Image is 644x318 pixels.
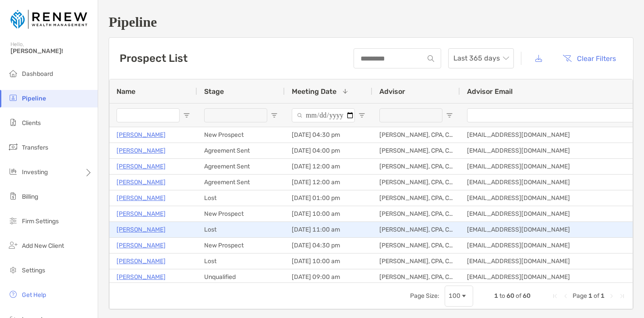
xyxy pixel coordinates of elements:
div: [DATE] 12:00 am [285,175,372,190]
img: settings icon [8,264,18,275]
a: [PERSON_NAME] [117,193,166,204]
div: [PERSON_NAME], CPA, CFP® [372,190,460,206]
div: 100 [449,292,460,300]
div: Previous Page [562,293,569,300]
div: New Prospect [197,127,285,143]
div: New Prospect [197,206,285,222]
span: Add New Client [22,242,64,250]
span: of [594,292,599,300]
div: [DATE] 04:30 pm [285,127,372,143]
button: Open Filter Menu [358,112,365,119]
img: get-help icon [8,289,18,300]
div: [DATE] 10:00 am [285,254,372,269]
h3: Prospect List [120,52,188,64]
img: investing icon [8,166,18,177]
span: Clients [22,119,41,127]
div: [PERSON_NAME], CPA, CFP® [372,269,460,285]
div: [DATE] 10:00 am [285,206,372,222]
div: Unqualified [197,269,285,285]
div: Agreement Sent [197,175,285,190]
div: [PERSON_NAME], CPA, CFP® [372,222,460,237]
div: Lost [197,254,285,269]
a: [PERSON_NAME] [117,145,166,156]
span: to [499,292,505,300]
button: Open Filter Menu [271,112,278,119]
img: Zoe Logo [11,4,87,35]
img: transfers icon [8,142,18,152]
span: Stage [204,87,224,96]
a: [PERSON_NAME] [117,161,166,172]
div: Agreement Sent [197,143,285,158]
div: [DATE] 04:00 pm [285,143,372,158]
span: Meeting Date [292,87,336,96]
div: [PERSON_NAME], CPA, CFP® [372,127,460,143]
img: add_new_client icon [8,240,18,250]
div: [DATE] 12:00 am [285,159,372,174]
img: dashboard icon [8,68,18,79]
span: 1 [588,292,592,300]
a: [PERSON_NAME] [117,272,166,282]
div: Next Page [608,293,615,300]
a: [PERSON_NAME] [117,256,166,267]
span: Get Help [22,291,46,299]
div: [PERSON_NAME], CPA, CFP® [372,238,460,253]
div: Page Size [445,286,473,307]
div: [DATE] 04:30 pm [285,238,372,253]
div: New Prospect [197,238,285,253]
span: Page [573,292,587,300]
div: Agreement Sent [197,159,285,174]
button: Clear Filters [556,49,623,68]
h1: Pipeline [109,14,633,30]
img: pipeline icon [8,93,18,103]
input: Name Filter Input [117,108,180,122]
div: [PERSON_NAME], CPA, CFP® [372,159,460,174]
span: Transfers [22,144,48,151]
span: [PERSON_NAME]! [11,47,92,55]
div: Last Page [619,293,626,300]
span: Name [117,87,135,96]
a: [PERSON_NAME] [117,177,166,188]
a: [PERSON_NAME] [117,224,166,235]
img: billing icon [8,191,18,201]
input: Meeting Date Filter Input [292,108,355,122]
span: Dashboard [22,70,53,78]
span: 1 [601,292,605,300]
span: Settings [22,267,45,274]
span: of [516,292,521,300]
button: Open Filter Menu [446,112,453,119]
span: Advisor [379,87,405,96]
div: [PERSON_NAME], CPA, CFP® [372,206,460,222]
span: 60 [523,292,531,300]
span: 60 [506,292,514,300]
span: Billing [22,193,38,200]
button: Open Filter Menu [183,112,190,119]
span: Advisor Email [467,87,513,96]
div: First Page [552,293,559,300]
span: 1 [494,292,498,300]
a: [PERSON_NAME] [117,240,166,251]
a: [PERSON_NAME] [117,129,166,140]
a: [PERSON_NAME] [117,208,166,219]
img: firm-settings icon [8,215,18,226]
img: input icon [428,55,434,62]
div: [DATE] 11:00 am [285,222,372,237]
div: [PERSON_NAME], CPA, CFP® [372,143,460,158]
div: [DATE] 09:00 am [285,269,372,285]
div: Page Size: [410,292,439,300]
div: [PERSON_NAME], CPA, CFP® [372,175,460,190]
div: [PERSON_NAME], CPA, CFP® [372,254,460,269]
div: [DATE] 01:00 pm [285,190,372,206]
span: Last 365 days [453,49,509,68]
img: clients icon [8,117,18,128]
span: Pipeline [22,95,46,102]
span: Firm Settings [22,218,59,225]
